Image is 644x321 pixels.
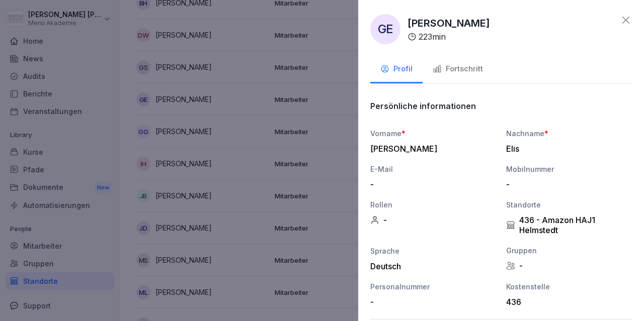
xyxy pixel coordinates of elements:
[370,215,496,225] div: -
[506,179,627,189] div: -
[433,63,483,75] div: Fortschritt
[370,128,496,139] div: Vorname
[370,179,491,189] div: -
[408,16,490,31] p: [PERSON_NAME]
[370,261,496,271] div: Deutsch
[506,261,632,271] div: -
[506,215,632,235] div: 436 - Amazon HAJ1 Helmstedt
[380,63,413,75] div: Profil
[370,199,496,210] div: Rollen
[506,199,632,210] div: Standorte
[370,144,491,154] div: [PERSON_NAME]
[506,281,632,292] div: Kostenstelle
[370,164,496,174] div: E-Mail
[370,101,476,111] p: Persönliche informationen
[506,245,632,256] div: Gruppen
[506,297,627,307] div: 436
[370,56,423,83] button: Profil
[506,164,632,174] div: Mobilnummer
[419,31,446,43] p: 223 min
[370,281,496,292] div: Personalnummer
[370,246,496,256] div: Sprache
[370,297,491,307] div: -
[423,56,493,83] button: Fortschritt
[506,144,627,154] div: Elis
[506,128,632,139] div: Nachname
[370,14,400,44] div: GE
